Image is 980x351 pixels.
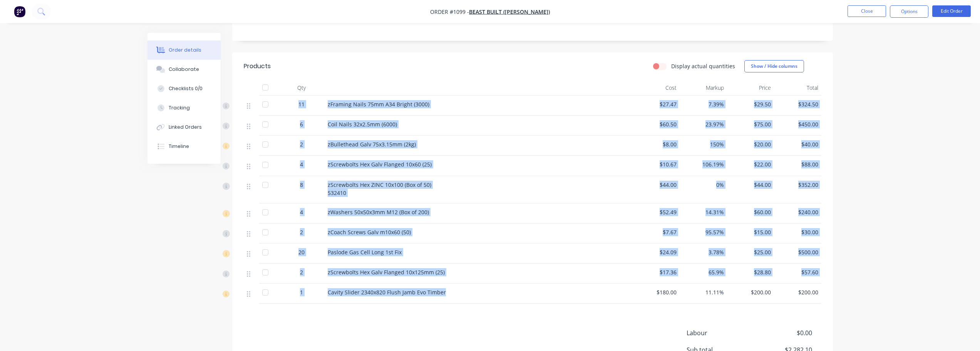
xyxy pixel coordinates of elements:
[730,140,771,148] span: $20.00
[730,100,771,108] span: $29.50
[328,141,416,148] span: zBullethead Galv 75x3.15mm (2kg)
[169,47,201,54] div: Order details
[744,60,804,72] button: Show / Hide columns
[774,80,821,96] div: Total
[328,249,402,256] span: Paslode Gas Cell Long 1st Fix
[777,268,818,276] span: $57.60
[328,228,411,236] span: zCoach Screws Galv m10x60 (50)
[683,160,724,168] span: 106.19%
[300,181,303,189] span: 8
[683,248,724,256] span: 3.78%
[777,140,818,148] span: $40.00
[683,140,724,148] span: 150%
[777,248,818,256] span: $500.00
[755,328,812,338] span: $0.00
[730,248,771,256] span: $25.00
[683,228,724,236] span: 95.57%
[169,124,202,131] div: Linked Orders
[147,40,221,60] button: Order details
[300,268,303,276] span: 2
[636,248,677,256] span: $24.09
[636,228,677,236] span: $7.67
[469,8,550,15] a: Beast Built ([PERSON_NAME])
[328,208,429,216] span: zWashers 50x50x3mm M12 (Box of 200)
[683,120,724,128] span: 23.97%
[730,120,771,128] span: $75.00
[14,6,25,17] img: Factory
[730,228,771,236] span: $15.00
[730,181,771,189] span: $44.00
[777,181,818,189] span: $352.00
[683,268,724,276] span: 65.9%
[777,228,818,236] span: $30.00
[298,248,305,256] span: 20
[636,288,677,296] span: $180.00
[680,80,727,96] div: Markup
[147,118,221,137] button: Linked Orders
[848,5,886,17] button: Close
[730,268,771,276] span: $28.80
[169,143,189,150] div: Timeline
[777,288,818,296] span: $200.00
[169,66,199,73] div: Collaborate
[147,60,221,79] button: Collaborate
[328,121,397,128] span: Coil Nails 32x2.5mm (6000)
[636,100,677,108] span: $27.47
[430,8,469,15] span: Order #1099 -
[278,80,325,96] div: Qty
[300,140,303,148] span: 2
[683,100,724,108] span: 7.39%
[636,160,677,168] span: $10.67
[328,101,429,108] span: zFraming Nails 75mm A34 Bright (3000)
[683,181,724,189] span: 0%
[633,80,680,96] div: Cost
[300,288,303,296] span: 1
[300,228,303,236] span: 2
[890,5,928,18] button: Options
[300,208,303,216] span: 4
[298,100,305,108] span: 11
[328,289,446,296] span: Cavity Slider 2340x820 Flush Jamb Evo Timber
[328,181,431,196] span: zScrewbolts Hex ZINC 10x100 (Box of 50) 532410
[244,62,271,71] div: Products
[328,269,445,276] span: zScrewbolts Hex Galv Flanged 10x125mm (25)
[300,160,303,168] span: 4
[328,161,432,168] span: zScrewbolts Hex Galv Flanged 10x60 (25)
[147,137,221,156] button: Timeline
[636,140,677,148] span: $8.00
[932,5,971,17] button: Edit Order
[777,120,818,128] span: $450.00
[730,208,771,216] span: $60.00
[147,79,221,98] button: Checklists 0/0
[300,120,303,128] span: 6
[169,85,203,92] div: Checklists 0/0
[147,98,221,118] button: Tracking
[683,288,724,296] span: 11.11%
[636,181,677,189] span: $44.00
[777,208,818,216] span: $240.00
[777,160,818,168] span: $88.00
[636,268,677,276] span: $17.36
[636,120,677,128] span: $60.50
[687,328,755,338] span: Labour
[727,80,774,96] div: Price
[730,288,771,296] span: $200.00
[169,104,190,111] div: Tracking
[671,62,735,70] label: Display actual quantities
[730,160,771,168] span: $22.00
[636,208,677,216] span: $52.49
[683,208,724,216] span: 14.31%
[777,100,818,108] span: $324.50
